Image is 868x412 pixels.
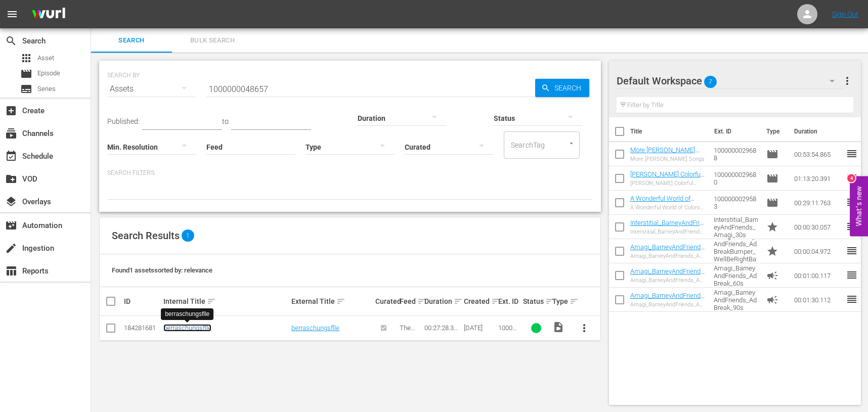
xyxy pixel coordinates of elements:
[24,3,73,26] img: ans4CAIJ8jUAAAAAAAAAAAAAAAAAAAAAAAAgQb4GAAAAAAAAAAAAAAAAAAAAAAAAJMjXAAAAAAAAAAAAAAAAAAAAAAAAgAT5G...
[498,297,520,305] div: Ext. ID
[572,316,596,340] button: more_vert
[790,191,846,215] td: 00:29:11.763
[400,324,420,392] span: The Joy of Painting with [PERSON_NAME] (German)
[766,221,778,233] span: Promo
[124,297,160,305] div: ID
[630,243,705,266] a: Amagi_BarneyAndFriends_AdBreakBumper_WellBeRightBack_5s
[107,117,140,125] span: Published:
[37,68,60,78] span: Episode
[766,172,778,185] span: Episode
[124,324,160,332] div: 184281681
[846,172,858,184] span: reorder
[6,8,18,20] span: menu
[790,239,846,263] td: 00:00:04.972
[552,295,569,307] div: Type
[424,324,461,332] div: 00:27:28.320
[630,253,706,259] div: Amagi_BarneyAndFriends_AdBreakBumper_WellBeRightBack_5s
[5,219,17,232] span: Automation
[112,266,212,274] span: Found 1 assets sorted by: relevance
[545,297,554,306] span: sort
[552,321,565,333] span: Video
[841,75,853,87] span: more_vert
[790,288,846,312] td: 00:01:30.112
[5,265,17,277] span: Reports
[846,269,858,281] span: reorder
[760,117,788,146] th: Type
[847,174,855,182] div: 4
[5,242,17,254] span: Ingestion
[630,228,706,235] div: Interstitial_BarneyAndFriends_Amagi_30s
[464,324,495,332] div: [DATE]
[5,196,17,208] span: Overlays
[5,127,17,140] span: Channels
[766,148,778,160] span: Episode
[37,53,54,63] span: Asset
[790,263,846,288] td: 00:01:00.117
[163,324,211,332] a: berraschungsflle
[375,297,397,305] div: Curated
[710,166,763,191] td: 1000000029680
[5,35,17,47] span: Search
[710,191,763,215] td: 1000000029583
[165,310,209,318] div: berraschungsflle
[163,295,288,307] div: Internal Title
[846,196,858,208] span: reorder
[336,297,345,306] span: sort
[766,245,778,257] span: Promo
[178,35,247,47] span: Bulk Search
[710,239,763,263] td: Amagi_BarneyAndFriends_AdBreakBumper_WellBeRightBack_5s
[567,139,576,148] button: Open
[454,297,463,306] span: sort
[112,230,180,242] span: Search Results
[710,288,763,312] td: Amagi_BarneyAndFriends_AdBreak_90s
[400,295,421,307] div: Feed
[630,117,708,146] th: Title
[5,150,17,162] span: Schedule
[846,245,858,257] span: reorder
[222,117,229,125] span: to
[850,176,868,236] button: Open Feedback Widget
[523,295,549,307] div: Status
[630,301,706,308] div: Amagi_BarneyAndFriends_AdBreak_90s
[5,105,17,117] span: Create
[291,324,339,332] a: berraschungsflle
[107,75,196,103] div: Assets
[20,83,32,95] span: Series
[578,322,590,334] span: more_vert
[710,263,763,288] td: Amagi_BarneyAndFriends_AdBreak_60s
[207,297,216,306] span: sort
[710,142,763,166] td: 1000000029688
[704,71,717,93] span: 7
[630,204,706,211] div: A Wonderful World of Colors and Shapes
[630,195,695,210] a: A Wonderful World of Colors and Shapes
[790,142,846,166] td: 00:53:54.865
[550,79,589,97] span: Search
[846,220,858,233] span: reorder
[630,156,706,162] div: More [PERSON_NAME] Songs
[617,67,844,95] div: Default Workspace
[535,79,589,97] button: Search
[766,294,778,306] span: Ad
[630,267,705,283] a: Amagi_BarneyAndFriends_AdBreak_60s
[182,230,194,242] span: 1
[630,146,699,161] a: More [PERSON_NAME] Songs
[107,169,593,177] p: Search Filters:
[491,297,500,306] span: sort
[832,10,858,18] a: Sign Out
[841,69,853,93] button: more_vert
[630,277,706,284] div: Amagi_BarneyAndFriends_AdBreak_60s
[464,295,495,307] div: Created
[20,52,32,64] span: Asset
[291,295,372,307] div: External Title
[790,166,846,191] td: 01:13:20.391
[788,117,849,146] th: Duration
[790,215,846,239] td: 00:00:30.057
[424,295,461,307] div: Duration
[20,68,32,80] span: Episode
[846,293,858,305] span: reorder
[37,84,56,94] span: Series
[630,219,704,234] a: Interstitial_BarneyAndFriends_Amagi_30s
[570,297,579,306] span: sort
[417,297,426,306] span: sort
[766,269,778,282] span: Ad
